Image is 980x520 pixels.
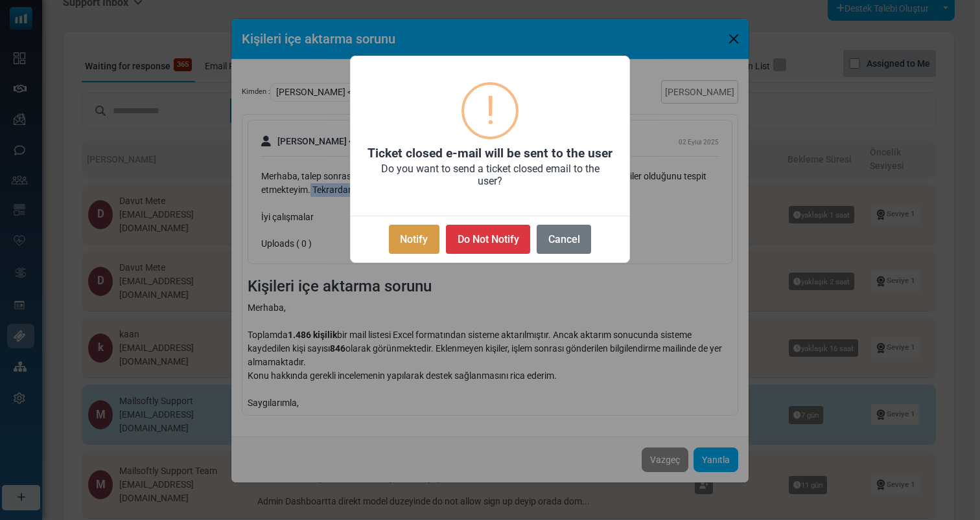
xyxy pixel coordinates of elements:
[351,146,629,161] h2: Ticket closed e-mail will be sent to the user
[351,161,629,203] div: Do you want to send a ticket closed email to the user?
[389,225,439,254] button: Notify
[446,225,530,254] button: Do Not Notify
[485,85,495,137] div: !
[537,225,591,254] button: Cancel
